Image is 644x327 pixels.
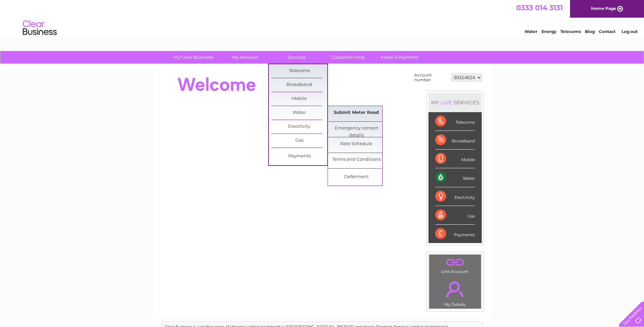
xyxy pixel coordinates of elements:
[435,187,475,206] div: Electricity
[435,225,475,243] div: Payments
[431,256,479,268] a: .
[599,29,615,34] a: Contact
[271,120,327,134] a: Electricity
[439,99,454,106] div: LIVE
[516,3,563,12] a: 0333 014 3131
[328,106,384,120] a: Submit Meter Read
[271,92,327,106] a: Mobile
[435,168,475,187] div: Water
[271,106,327,120] a: Water
[271,150,327,163] a: Payments
[165,51,221,64] a: My Clear Business
[431,277,479,301] a: .
[435,131,475,150] div: Broadband
[217,51,273,64] a: My Account
[525,29,537,34] a: Water
[622,29,638,34] a: Log out
[560,29,581,34] a: Telecoms
[435,112,475,131] div: Telecoms
[22,18,57,38] img: logo.png
[320,51,376,64] a: Customer Help
[328,153,384,167] a: Terms and Conditions
[271,134,327,148] a: Gas
[435,150,475,168] div: Mobile
[429,276,481,309] td: My Details
[269,51,325,64] a: Services
[271,78,327,92] a: Broadband
[429,254,481,276] td: Link Account
[412,71,449,84] td: Account number
[541,29,556,34] a: Energy
[435,206,475,225] div: Gas
[585,29,595,34] a: Blog
[328,170,384,184] a: Deferment
[328,137,384,151] a: Rate Schedule
[162,4,483,33] div: Clear Business is a trading name of Verastar Limited (registered in [GEOGRAPHIC_DATA] No. 3667643...
[271,64,327,78] a: Telecoms
[328,122,384,135] a: Emergency contact details
[372,51,428,64] a: Make A Payment
[428,93,482,112] div: MY SERVICES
